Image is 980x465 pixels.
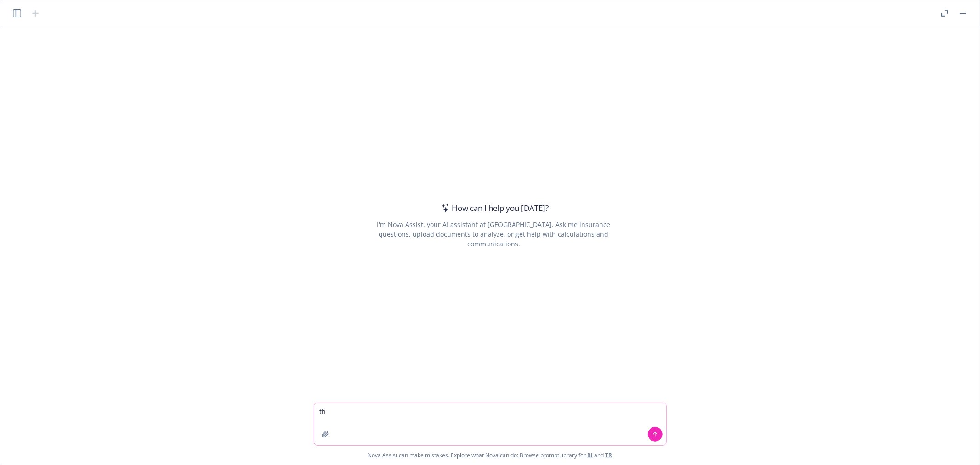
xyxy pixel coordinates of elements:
[588,451,593,459] a: BI
[368,446,612,465] span: Nova Assist can make mistakes. Explore what Nova can do: Browse prompt library for and
[606,451,612,459] a: TR
[439,202,549,214] div: How can I help you [DATE]?
[364,220,623,249] div: I'm Nova Assist, your AI assistant at [GEOGRAPHIC_DATA]. Ask me insurance questions, upload docum...
[314,403,666,445] textarea: th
